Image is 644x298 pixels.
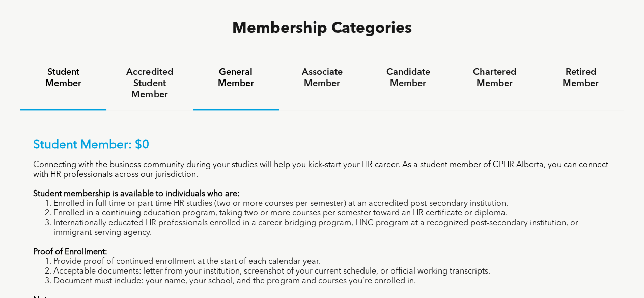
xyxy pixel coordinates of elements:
[33,160,611,180] p: Connecting with the business community during your studies will help you kick-start your HR caree...
[53,219,611,238] li: Internationally educated HR professionals enrolled in a career bridging program, LINC program at ...
[33,248,107,256] strong: Proof of Enrollment:
[30,67,97,89] h4: Student Member
[232,21,412,36] span: Membership Categories
[547,67,614,89] h4: Retired Member
[288,67,356,89] h4: Associate Member
[202,67,270,89] h4: General Member
[460,67,528,89] h4: Chartered Member
[116,67,183,100] h4: Accredited Student Member
[53,209,611,219] li: Enrolled in a continuing education program, taking two or more courses per semester toward an HR ...
[374,67,442,89] h4: Candidate Member
[33,138,611,153] p: Student Member: $0
[33,190,240,198] strong: Student membership is available to individuals who are:
[53,277,611,286] li: Document must include: your name, your school, and the program and courses you’re enrolled in.
[53,267,611,277] li: Acceptable documents: letter from your institution, screenshot of your current schedule, or offic...
[53,199,611,209] li: Enrolled in full-time or part-time HR studies (two or more courses per semester) at an accredited...
[53,257,611,267] li: Provide proof of continued enrollment at the start of each calendar year.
